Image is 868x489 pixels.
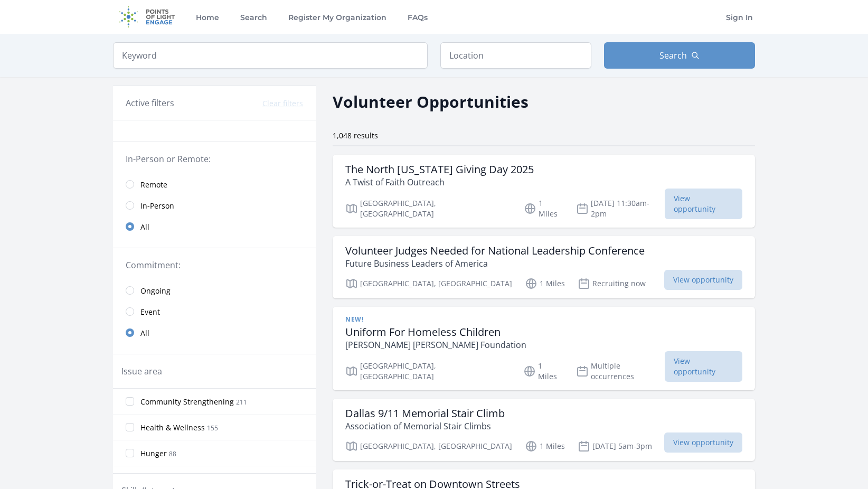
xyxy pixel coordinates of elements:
[140,422,205,433] span: Health & Wellness
[236,398,247,407] span: 211
[140,328,149,338] span: All
[113,280,316,301] a: Ongoing
[140,286,171,296] span: Ongoing
[345,277,512,290] p: [GEOGRAPHIC_DATA], [GEOGRAPHIC_DATA]
[345,338,526,351] p: [PERSON_NAME] [PERSON_NAME] Foundation
[140,222,149,232] span: All
[659,49,687,62] span: Search
[576,361,665,382] p: Multiple occurrences
[345,407,505,420] h3: Dallas 9/11 Memorial Stair Climb
[140,201,174,211] span: In-Person
[524,198,563,219] p: 1 Miles
[664,270,742,290] span: View opportunity
[140,307,160,317] span: Event
[523,361,563,382] p: 1 Miles
[126,153,303,165] legend: In-Person or Remote:
[345,176,534,189] p: A Twist of Faith Outreach
[345,326,526,338] h3: Uniform For Homeless Children
[345,163,534,176] h3: The North [US_STATE] Giving Day 2025
[576,198,665,219] p: [DATE] 11:30am-2pm
[665,351,742,382] span: View opportunity
[440,42,591,69] input: Location
[121,365,162,378] legend: Issue area
[345,198,511,219] p: [GEOGRAPHIC_DATA], [GEOGRAPHIC_DATA]
[113,322,316,343] a: All
[664,432,742,453] span: View opportunity
[140,397,234,407] span: Community Strengthening
[140,180,167,190] span: Remote
[126,259,303,271] legend: Commitment:
[140,448,167,459] span: Hunger
[345,420,505,432] p: Association of Memorial Stair Climbs
[333,130,378,140] span: 1,048 results
[113,195,316,216] a: In-Person
[113,174,316,195] a: Remote
[126,423,134,431] input: Health & Wellness 155
[113,42,428,69] input: Keyword
[604,42,755,69] button: Search
[525,277,565,290] p: 1 Miles
[113,301,316,322] a: Event
[345,315,363,324] span: New!
[333,399,755,461] a: Dallas 9/11 Memorial Stair Climb Association of Memorial Stair Climbs [GEOGRAPHIC_DATA], [GEOGRAP...
[578,277,646,290] p: Recruiting now
[345,245,645,257] h3: Volunteer Judges Needed for National Leadership Conference
[345,257,645,270] p: Future Business Leaders of America
[126,97,174,109] h3: Active filters
[578,440,652,453] p: [DATE] 5am-3pm
[333,307,755,390] a: New! Uniform For Homeless Children [PERSON_NAME] [PERSON_NAME] Foundation [GEOGRAPHIC_DATA], [GEO...
[207,424,218,432] span: 155
[333,236,755,298] a: Volunteer Judges Needed for National Leadership Conference Future Business Leaders of America [GE...
[665,189,742,219] span: View opportunity
[126,449,134,457] input: Hunger 88
[345,361,511,382] p: [GEOGRAPHIC_DATA], [GEOGRAPHIC_DATA]
[262,98,303,109] button: Clear filters
[333,155,755,228] a: The North [US_STATE] Giving Day 2025 A Twist of Faith Outreach [GEOGRAPHIC_DATA], [GEOGRAPHIC_DAT...
[345,440,512,453] p: [GEOGRAPHIC_DATA], [GEOGRAPHIC_DATA]
[126,397,134,406] input: Community Strengthening 211
[169,449,176,458] span: 88
[113,216,316,237] a: All
[525,440,565,453] p: 1 Miles
[333,90,529,114] h2: Volunteer Opportunities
